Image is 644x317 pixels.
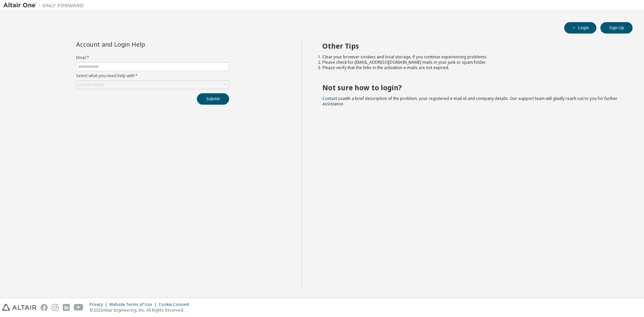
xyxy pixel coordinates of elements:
button: Submit [197,93,229,105]
img: youtube.svg [74,304,84,311]
div: Privacy [90,302,109,307]
img: facebook.svg [41,304,48,311]
li: Clear your browser cookies and local storage, if you continue experiencing problems. [322,54,621,60]
label: Select what you need help with [76,73,229,78]
span: with a brief description of the problem, your registered e-mail id and company details. Our suppo... [322,96,618,107]
button: Login [564,22,596,34]
img: linkedin.svg [63,304,70,311]
p: © 2025 Altair Engineering, Inc. All Rights Reserved. [90,307,193,313]
li: Please check for [EMAIL_ADDRESS][DOMAIN_NAME] mails in your junk or spam folder. [322,60,621,65]
div: Click to select [76,81,229,89]
div: Website Terms of Use [109,302,159,307]
img: Altair One [3,2,87,9]
li: Please verify that the links in the activation e-mails are not expired. [322,65,621,70]
button: Sign Up [600,22,633,34]
h2: Other Tips [322,42,621,50]
h2: Not sure how to login? [322,83,621,92]
img: altair_logo.svg [2,304,37,311]
img: instagram.svg [52,304,59,311]
div: Cookie Consent [159,302,193,307]
div: Click to select [78,82,104,88]
div: Account and Login Help [76,42,199,47]
a: Contact us [322,96,343,101]
label: Email [76,55,229,60]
